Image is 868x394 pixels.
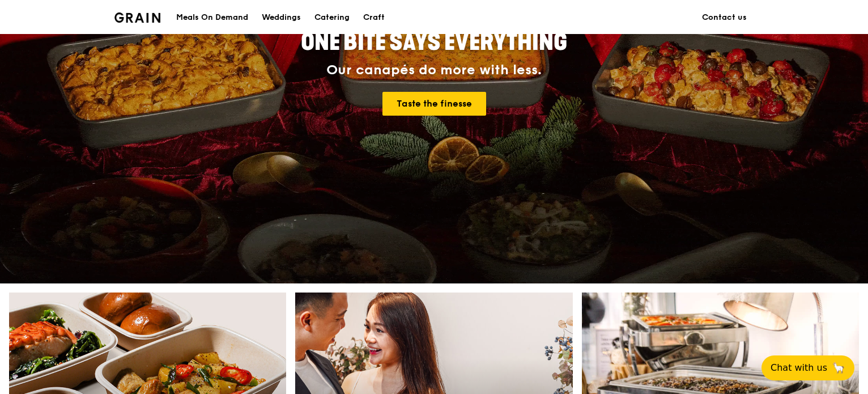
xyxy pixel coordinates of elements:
span: ONE BITE SAYS EVERYTHING [301,29,567,56]
a: Craft [356,1,392,35]
a: Contact us [695,1,754,35]
div: Craft [363,1,385,35]
img: Grain [114,12,160,23]
span: Chat with us [771,361,827,375]
span: 🦙 [832,361,845,375]
div: Our canapés do more with less. [230,62,638,78]
button: Chat with us🦙 [761,355,854,380]
a: Catering [308,1,356,35]
a: Weddings [255,1,308,35]
div: Catering [314,1,350,35]
a: Taste the finesse [382,92,486,116]
div: Weddings [262,1,301,35]
div: Meals On Demand [176,1,248,35]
